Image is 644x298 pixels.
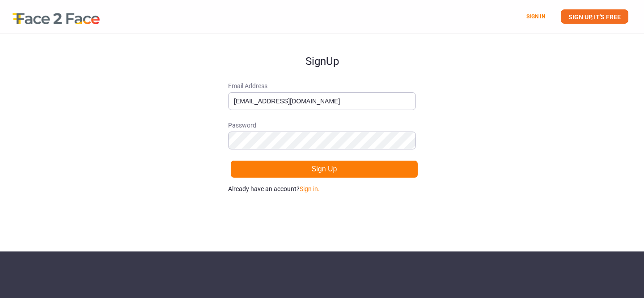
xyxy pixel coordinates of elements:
button: Sign Up [230,160,418,178]
input: Password [228,132,416,149]
a: SIGN UP, IT'S FREE [561,9,628,24]
input: Email Address [228,92,416,110]
p: Already have an account? [228,184,416,193]
a: Sign in. [300,185,320,192]
span: Password [228,121,416,130]
a: SIGN IN [526,13,545,20]
span: Email Address [228,81,416,90]
h1: Sign Up [228,34,416,67]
